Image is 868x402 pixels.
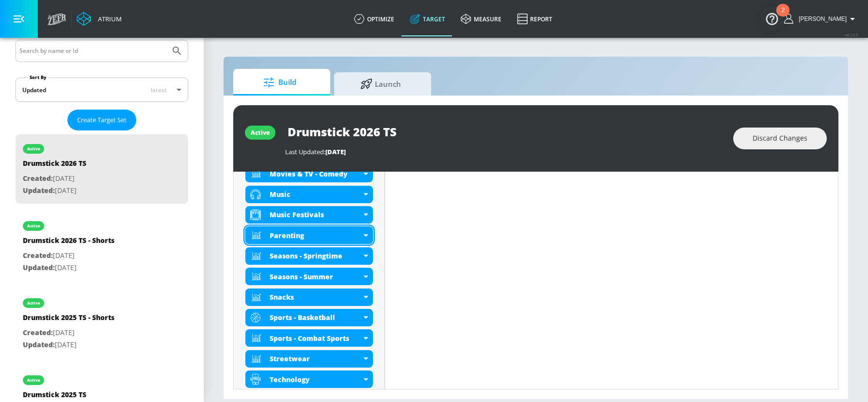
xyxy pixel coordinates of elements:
button: Discard Changes [733,128,827,149]
a: measure [453,1,509,36]
a: optimize [346,1,402,36]
button: Open Resource Center, 2 new notifications [758,5,786,32]
div: Seasons - Summer [270,272,361,281]
div: Seasons - Summer [245,268,373,285]
div: Drumstick 2026 TS [23,159,86,173]
span: Created: [23,328,53,337]
span: Create Target Set [77,114,127,126]
div: Seasons - Springtime [245,247,373,265]
div: Technology [245,370,373,388]
div: Streetwear [270,354,361,363]
span: [DATE] [325,147,346,156]
button: [PERSON_NAME] [784,13,858,25]
div: active [27,378,40,383]
p: [DATE] [23,262,114,274]
div: Updated [22,86,46,94]
label: Sort By [28,74,48,80]
div: Drumstick 2026 TS - Shorts [23,236,114,250]
div: activeDrumstick 2025 TS - ShortsCreated:[DATE]Updated:[DATE] [16,289,188,358]
div: Streetwear [245,350,373,368]
span: Created: [23,251,53,260]
div: Parenting [245,226,373,244]
div: Parenting [270,231,361,240]
div: Movies & TV - Comedy [245,165,373,182]
div: Music [245,186,373,203]
div: activeDrumstick 2026 TSCreated:[DATE]Updated:[DATE] [16,134,188,204]
button: Create Target Set [67,110,136,130]
div: Music Festivals [270,210,361,219]
span: Build [243,71,317,94]
div: Technology [270,375,361,384]
span: Updated: [23,186,55,195]
span: Discard Changes [753,132,807,145]
div: Atrium [94,15,122,23]
div: Sports - Combat Sports [270,334,361,343]
div: Music [270,190,361,199]
p: [DATE] [23,185,86,197]
span: Updated: [23,263,55,272]
div: Movies & TV - Comedy [270,169,361,178]
div: active [251,129,270,137]
div: Sports - Basketball [245,309,373,326]
span: Created: [23,174,53,183]
div: Seasons - Springtime [270,251,361,260]
span: Launch [344,72,418,96]
a: Atrium [77,12,122,26]
span: v 4.24.0 [845,32,858,37]
p: [DATE] [23,327,114,339]
div: Snacks [245,289,373,306]
div: active [27,224,40,228]
div: activeDrumstick 2026 TS - ShortsCreated:[DATE]Updated:[DATE] [16,211,188,281]
a: Report [509,1,560,36]
span: Updated: [23,340,55,349]
p: [DATE] [23,173,86,185]
span: login as: rachel.berman@zefr.com [795,16,847,22]
span: latest [151,86,167,94]
div: Music Festivals [245,206,373,224]
input: Search by name or Id [19,45,166,57]
div: Sports - Basketball [270,313,361,322]
div: Last Updated: [285,147,723,156]
p: [DATE] [23,250,114,262]
div: active [27,301,40,306]
div: active [27,146,40,151]
a: Target [402,1,453,36]
p: [DATE] [23,339,114,351]
div: Sports - Combat Sports [245,329,373,347]
div: Drumstick 2025 TS - Shorts [23,313,114,327]
div: Snacks [270,292,361,302]
div: 2 [781,10,785,23]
